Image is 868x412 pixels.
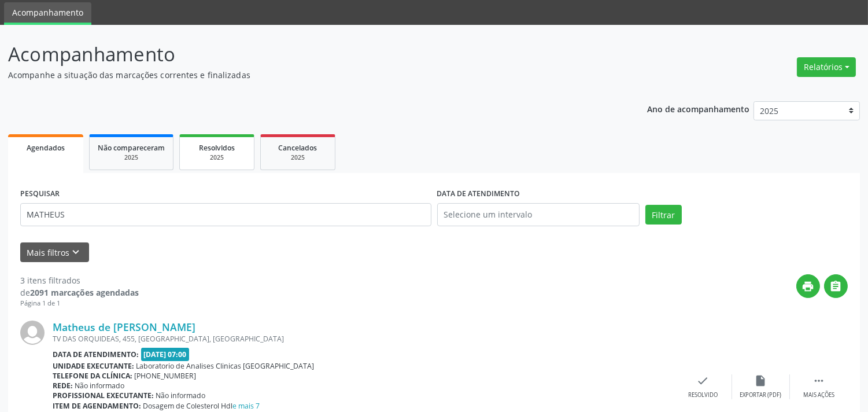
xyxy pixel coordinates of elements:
[53,321,195,333] a: Matheus de [PERSON_NAME]
[796,274,820,298] button: print
[75,381,125,391] span: Não informado
[697,374,710,387] i: check
[824,274,848,298] button: 
[8,69,604,81] p: Acompanhe a situação das marcações correntes e finalizadas
[53,334,674,344] div: TV DAS ORQUIDEAS, 455, [GEOGRAPHIC_DATA], [GEOGRAPHIC_DATA]
[20,299,139,308] div: Página 1 de 1
[143,401,260,411] span: Dosagem de Colesterol Hdl
[647,101,749,116] p: Ano de acompanhamento
[53,381,73,391] b: Rede:
[20,203,431,226] input: Nome, CNS
[141,348,190,361] span: [DATE] 07:00
[830,280,843,293] i: 
[156,391,206,400] span: Não informado
[233,401,260,411] a: e mais 7
[279,143,317,153] span: Cancelados
[53,401,141,411] b: Item de agendamento:
[740,391,782,399] div: Exportar (PDF)
[27,143,65,153] span: Agendados
[20,274,139,286] div: 3 itens filtrados
[70,246,83,259] i: keyboard_arrow_down
[53,391,154,400] b: Profissional executante:
[53,350,139,359] b: Data de atendimento:
[797,57,856,77] button: Relatórios
[437,185,520,203] label: DATA DE ATENDIMENTO
[30,287,139,298] strong: 2091 marcações agendadas
[188,153,246,162] div: 2025
[802,280,815,293] i: print
[20,321,45,345] img: img
[812,374,825,387] i: 
[53,371,132,381] b: Telefone da clínica:
[688,391,718,399] div: Resolvido
[645,205,682,225] button: Filtrar
[20,185,60,203] label: PESQUISAR
[98,143,165,153] span: Não compareceram
[269,153,327,162] div: 2025
[20,286,139,299] div: de
[8,40,604,69] p: Acompanhamento
[199,143,235,153] span: Resolvidos
[755,374,767,387] i: insert_drive_file
[136,361,315,371] span: Laboratorio de Analises Clinicas [GEOGRAPHIC_DATA]
[135,371,197,381] span: [PHONE_NUMBER]
[98,153,165,162] div: 2025
[4,2,91,25] a: Acompanhamento
[53,361,134,371] b: Unidade executante:
[20,242,89,263] button: Mais filtroskeyboard_arrow_down
[437,203,640,226] input: Selecione um intervalo
[803,391,834,399] div: Mais ações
